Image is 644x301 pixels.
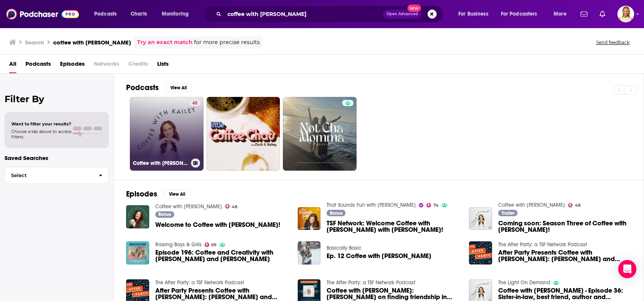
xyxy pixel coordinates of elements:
button: open menu [496,8,548,20]
button: open menu [453,8,498,20]
a: PodcastsView All [126,83,192,92]
div: Open Intercom Messenger [618,260,636,278]
img: Coming soon: Season Three of Coffee with Kailey! [469,207,492,230]
span: Episode 196: Coffee and Creativity with [PERSON_NAME] and [PERSON_NAME] [155,249,289,262]
img: Episode 196: Coffee and Creativity with Kailey and Russell Dickerson [126,241,149,265]
span: Logged in as leannebush [617,6,634,22]
span: For Business [458,9,488,19]
a: Charts [126,8,152,20]
a: Podcasts [25,58,51,73]
a: 69 [205,242,217,247]
span: TSF Network: Welcome Coffee with [PERSON_NAME] with [PERSON_NAME]! [327,220,460,233]
a: 48 [225,204,238,209]
span: Credits [128,58,148,73]
span: Networks [94,58,119,73]
a: Show notifications dropdown [578,8,590,21]
a: 74 [426,203,439,208]
span: Welcome to Coffee with [PERSON_NAME]! [155,222,280,228]
span: New [407,5,421,12]
span: Podcasts [94,9,117,19]
span: Coffee with [PERSON_NAME] - Episode 36: Sister-in-law, best friend, author and podcaster [PERSON_... [498,287,631,300]
a: The After Party: a TSF Network Podcast [155,279,244,286]
h3: Coffee with [PERSON_NAME] [133,160,188,166]
span: 48 [575,204,581,207]
span: Coming soon: Season Three of Coffee with [PERSON_NAME]! [498,220,631,233]
a: The After Party: a TSF Network Podcast [327,279,415,286]
p: Saved Searches [5,154,109,162]
button: Select [5,167,109,184]
a: After Party Presents Coffee with Kailey: Hannah Brown and Kailey share insight on friendships, re... [498,249,631,262]
img: Podchaser - Follow, Share and Rate Podcasts [6,7,79,21]
button: Send feedback [594,39,632,46]
span: After Party Presents Coffee with [PERSON_NAME]: [PERSON_NAME] and [PERSON_NAME] share insight on ... [498,249,631,262]
span: Want to filter your results? [11,121,71,127]
button: open menu [548,8,576,20]
a: Lists [157,58,169,73]
img: Ep. 12 Coffee with Kailey [298,241,321,265]
button: open menu [156,8,199,20]
span: Trailer [502,211,515,215]
a: Basically Basic [327,245,361,251]
a: Coming soon: Season Three of Coffee with Kailey! [498,220,631,233]
button: View All [163,190,191,199]
span: Coffee with [PERSON_NAME]: [PERSON_NAME] on finding friendship in [DEMOGRAPHIC_DATA] in one of th... [327,287,460,300]
a: 48 [189,100,200,106]
a: Welcome to Coffee with Kailey! [155,222,280,228]
button: View All [165,83,192,92]
a: Ep. 12 Coffee with Kailey [327,253,431,259]
a: The After Party: a TSF Network Podcast [498,241,587,248]
img: TSF Network: Welcome Coffee with Kailey with Kailey Dickerson! [298,207,321,230]
span: Select [5,173,93,178]
button: Open AdvancedNew [383,10,421,19]
a: That Sounds Fun with Annie F. Downs [327,202,416,208]
span: Monitoring [162,9,189,19]
button: Show profile menu [617,6,634,22]
span: 48 [192,100,197,107]
span: Choose a tab above to access filters. [11,129,71,139]
a: 48 [568,203,581,208]
span: For Podcasters [501,9,537,19]
a: Coffee with Kailey: Rebecca Gray on finding friendship in Jesus in one of the loneliest seasons o... [327,287,460,300]
a: Try an exact match [137,38,193,47]
a: The Light On Demand [498,279,550,286]
span: Ep. 12 Coffee with [PERSON_NAME] [327,253,431,259]
button: open menu [89,8,126,20]
a: Coffee with Kailey - Episode 36: Sister-in-law, best friend, author and podcaster Hanna Seymour d... [498,287,631,300]
a: Episode 196: Coffee and Creativity with Kailey and Russell Dickerson [155,249,289,262]
a: All [9,58,16,73]
a: Coffee with Kailey [155,203,222,210]
h3: coffee with [PERSON_NAME] [53,39,131,46]
a: Show notifications dropdown [597,8,608,21]
img: User Profile [617,6,634,22]
img: After Party Presents Coffee with Kailey: Hannah Brown and Kailey share insight on friendships, re... [469,241,492,265]
img: Welcome to Coffee with Kailey! [126,205,149,228]
span: Bonus [330,211,343,215]
h2: Filter By [5,93,109,105]
span: Open Advanced [387,12,418,16]
h2: Podcasts [126,83,159,92]
a: TSF Network: Welcome Coffee with Kailey with Kailey Dickerson! [327,220,460,233]
h3: Search [25,39,44,46]
a: 48Coffee with [PERSON_NAME] [130,97,204,171]
a: EpisodesView All [126,189,191,199]
span: Charts [131,9,147,19]
span: 69 [211,243,216,247]
span: 48 [232,205,237,209]
span: Bonus [158,212,171,217]
span: More [554,9,567,19]
span: 74 [433,204,439,207]
a: Coffee with Kailey [498,202,565,208]
a: Episodes [60,58,85,73]
div: Search podcasts, credits, & more... [211,5,450,23]
h2: Episodes [126,189,157,199]
span: for more precise results [194,38,260,47]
